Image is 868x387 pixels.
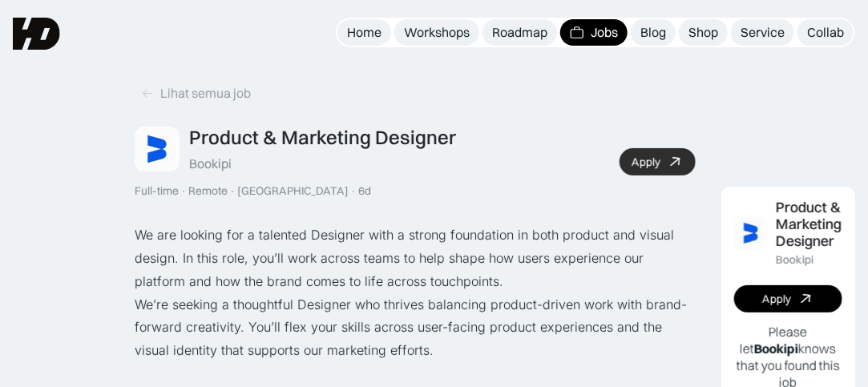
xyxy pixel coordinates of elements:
[135,293,696,362] p: We’re seeking a thoughtful Designer who thrives balancing product-driven work with brand-forward ...
[591,24,618,41] div: Jobs
[632,155,660,169] div: Apply
[237,184,349,198] div: [GEOGRAPHIC_DATA]
[762,292,791,306] div: Apply
[741,24,785,41] div: Service
[135,80,257,107] a: Lihat semua job
[679,19,728,46] a: Shop
[135,362,696,385] p: ‍
[807,24,844,41] div: Collab
[620,148,696,175] a: Apply
[135,127,180,171] img: Job Image
[776,253,813,267] div: Bookipi
[189,126,456,149] div: Product & Marketing Designer
[688,24,718,41] div: Shop
[229,184,236,198] div: ·
[492,24,547,41] div: Roadmap
[776,200,842,249] div: Product & Marketing Designer
[135,224,696,292] p: We are looking for a talented Designer with a strong foundation in both product and visual design...
[189,155,232,172] div: Bookipi
[350,184,357,198] div: ·
[394,19,479,46] a: Workshops
[482,19,557,46] a: Roadmap
[734,216,768,250] img: Job Image
[337,19,391,46] a: Home
[188,184,228,198] div: Remote
[358,184,371,198] div: 6d
[755,341,799,357] b: Bookipi
[797,19,854,46] a: Collab
[734,285,842,312] a: Apply
[560,19,628,46] a: Jobs
[404,24,470,41] div: Workshops
[160,85,251,102] div: Lihat semua job
[180,184,187,198] div: ·
[640,24,666,41] div: Blog
[135,184,179,198] div: Full-time
[347,24,382,41] div: Home
[731,19,794,46] a: Service
[631,19,676,46] a: Blog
